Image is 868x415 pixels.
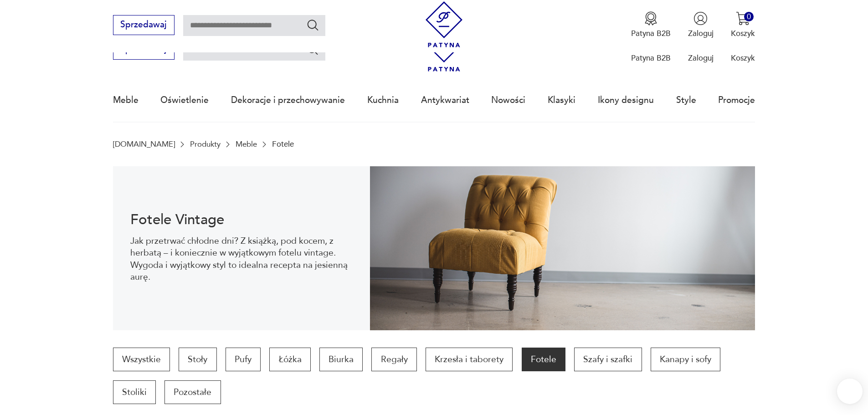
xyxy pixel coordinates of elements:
a: Stoliki [113,380,156,404]
a: Krzesła i taborety [426,348,513,371]
p: Koszyk [731,53,755,63]
p: Zaloguj [688,28,714,39]
a: Łóżka [269,348,310,371]
img: Ikona koszyka [736,11,750,26]
img: 9275102764de9360b0b1aa4293741aa9.jpg [370,166,755,330]
p: Jak przetrwać chłodne dni? Z książką, pod kocem, z herbatą – i koniecznie w wyjątkowym fotelu vin... [130,235,352,283]
button: Zaloguj [688,11,714,39]
p: Fotele [272,140,294,149]
p: Patyna B2B [631,28,671,39]
a: Szafy i szafki [574,348,642,371]
button: Sprzedawaj [113,15,175,35]
iframe: Smartsupp widget button [837,379,863,404]
button: Patyna B2B [631,11,671,39]
a: Dekoracje i przechowywanie [231,79,345,121]
a: Oświetlenie [160,79,209,121]
a: Style [676,79,696,121]
a: Antykwariat [421,79,469,121]
a: Promocje [718,79,755,121]
a: Sprzedawaj [113,46,175,54]
button: Szukaj [306,43,319,56]
a: Biurka [319,348,363,371]
div: 0 [744,12,754,21]
a: Meble [113,79,139,121]
a: Pufy [226,348,261,371]
a: Nowości [491,79,525,121]
a: Wszystkie [113,348,170,371]
a: Produkty [190,140,221,149]
a: Pozostałe [164,380,221,404]
a: Sprzedawaj [113,22,175,29]
a: Fotele [522,348,565,371]
a: Ikony designu [598,79,654,121]
img: Ikona medalu [644,11,658,26]
a: Kanapy i sofy [651,348,720,371]
a: Kuchnia [367,79,399,121]
p: Koszyk [731,28,755,39]
a: Regały [371,348,416,371]
a: Meble [236,140,257,149]
h1: Fotele Vintage [130,213,352,226]
img: Ikonka użytkownika [693,11,708,26]
img: Patyna - sklep z meblami i dekoracjami vintage [421,1,467,47]
a: Ikona medaluPatyna B2B [631,11,671,39]
p: Patyna B2B [631,53,671,63]
a: Stoły [179,348,216,371]
a: Klasyki [548,79,575,121]
button: 0Koszyk [731,11,755,39]
button: Szukaj [306,18,319,31]
a: [DOMAIN_NAME] [113,140,175,149]
p: Zaloguj [688,53,714,63]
